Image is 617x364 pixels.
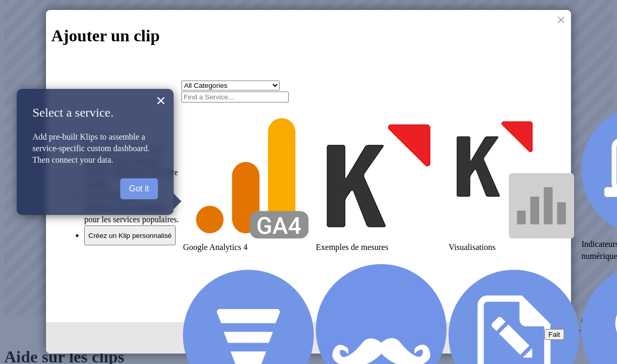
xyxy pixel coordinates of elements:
[316,243,389,252] font: Exemples de mesures
[120,178,158,199] button: Got it
[549,331,560,338] font: Fait
[32,105,158,121] h2: Select a service.
[88,232,172,240] font: Créez un Klip personnalisé
[51,26,159,45] font: Ajouter un clip
[449,243,496,252] font: Visualisations
[449,113,574,238] img: image5288152894157907875.png
[183,113,308,238] img: image6502031566950861830.png
[32,131,158,166] p: Add pre-built Klips to assemble a service-specific custom dashboard. Then connect your data.
[183,243,248,252] font: Google Analytics 4
[181,92,289,103] input: Find a Service...
[316,113,441,238] img: image1443927121734523965.png
[156,92,166,109] button: Close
